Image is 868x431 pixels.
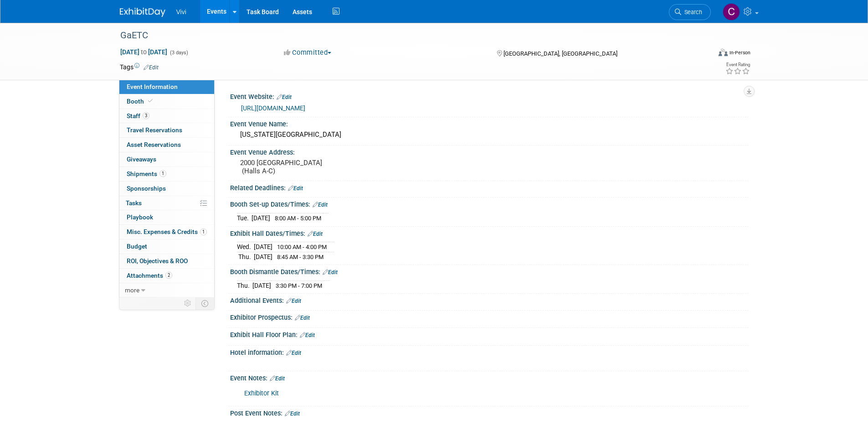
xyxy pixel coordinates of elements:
a: Edit [300,332,315,338]
a: Sponsorships [119,182,214,196]
div: Post Event Notes: [230,406,749,418]
div: GaETC [117,27,697,44]
td: Wed. [237,242,254,252]
a: Tasks [119,196,214,210]
a: Edit [277,94,292,100]
td: Personalize Event Tab Strip [180,297,196,309]
td: [DATE] [254,242,272,252]
a: Giveaways [119,152,214,166]
span: ROI, Objectives & ROO [127,257,188,265]
td: Thu. [237,280,252,290]
span: Staff [127,112,149,119]
a: Attachments2 [119,269,214,283]
a: ROI, Objectives & ROO [119,254,214,268]
span: Event Information [127,83,178,90]
span: Budget [127,243,147,250]
div: Event Website: [230,90,749,102]
a: Edit [288,185,303,192]
span: [GEOGRAPHIC_DATA], [GEOGRAPHIC_DATA] [503,50,617,57]
div: Event Notes: [230,371,749,383]
span: 2 [165,272,172,279]
span: Giveaways [127,156,156,163]
td: Tags [120,62,159,72]
div: Event Venue Name: [230,117,749,129]
span: Tasks [126,199,142,207]
span: 8:00 AM - 5:00 PM [275,215,321,222]
span: 1 [159,170,166,177]
span: more [125,286,139,294]
a: Misc. Expenses & Credits1 [119,225,214,239]
span: [DATE] [DATE] [120,48,168,56]
span: Misc. Expenses & Credits [127,228,207,235]
span: Shipments [127,170,166,177]
a: Edit [313,202,328,208]
a: Shipments1 [119,167,214,181]
a: Edit [323,269,338,275]
a: Staff3 [119,109,214,123]
span: Playbook [127,213,153,221]
div: Event Venue Address: [230,145,749,157]
td: [DATE] [252,213,270,223]
span: 3:30 PM - 7:00 PM [276,282,322,289]
a: Exhibitor Kit [244,389,279,397]
a: [URL][DOMAIN_NAME] [241,104,305,112]
span: to [139,48,148,56]
span: (3 days) [169,50,188,56]
span: Sponsorships [127,185,166,192]
span: 1 [200,228,207,235]
a: Travel Reservations [119,123,214,137]
a: Asset Reservations [119,138,214,152]
i: Booth reservation complete [148,99,153,104]
div: [US_STATE][GEOGRAPHIC_DATA] [237,128,742,142]
a: more [119,283,214,297]
img: ExhibitDay [120,8,165,17]
a: Edit [270,375,285,382]
a: Edit [286,350,301,356]
span: Attachments [127,272,172,279]
div: In-Person [729,49,750,56]
div: Booth Dismantle Dates/Times: [230,265,749,277]
td: [DATE] [254,252,272,261]
a: Budget [119,239,214,254]
div: Exhibit Hall Dates/Times: [230,227,749,239]
span: 3 [143,112,149,119]
td: [DATE] [252,280,271,290]
a: Edit [295,315,310,321]
a: Event Information [119,80,214,94]
img: Format-Inperson.png [719,49,728,56]
a: Edit [285,410,300,417]
div: Event Format [657,47,751,61]
div: Event Rating [725,62,750,67]
a: Playbook [119,210,214,224]
div: Exhibit Hall Floor Plan: [230,328,749,340]
div: Hotel information: [230,346,749,358]
pre: 2000 [GEOGRAPHIC_DATA] (Halls A-C) [240,159,436,175]
div: Additional Events: [230,294,749,306]
span: Asset Reservations [127,141,181,148]
img: Cassie Lapp [723,3,740,21]
span: Vivi [176,8,186,16]
button: Committed [281,48,335,57]
div: Exhibitor Prospectus: [230,311,749,322]
a: Edit [286,298,301,304]
a: Edit [144,64,159,71]
div: Booth Set-up Dates/Times: [230,197,749,209]
span: 10:00 AM - 4:00 PM [277,244,327,250]
td: Thu. [237,252,254,261]
div: Related Deadlines: [230,181,749,193]
td: Tue. [237,213,252,223]
td: Toggle Event Tabs [195,297,214,309]
span: Travel Reservations [127,126,182,134]
a: Search [669,4,711,20]
span: Search [681,9,702,16]
a: Booth [119,94,214,109]
span: 8:45 AM - 3:30 PM [277,254,324,260]
span: Booth [127,98,154,105]
a: Edit [308,231,323,237]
